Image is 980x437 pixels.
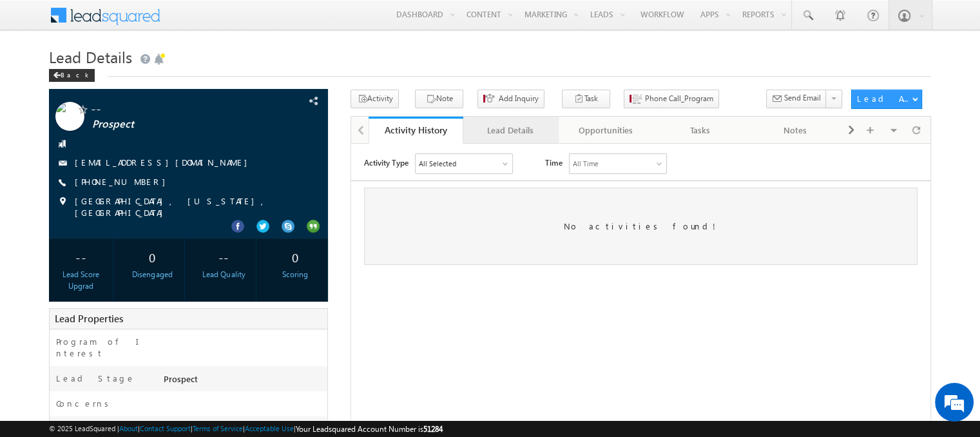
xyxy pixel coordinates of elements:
div: Scoring [267,269,324,280]
button: Note [415,90,463,108]
button: Lead Actions [851,90,922,109]
div: All Time [222,14,247,26]
span: Add Inquiry [499,93,539,104]
a: About [119,424,138,432]
label: Concerns [56,398,113,409]
div: -- [52,245,110,269]
div: 0 [267,245,324,269]
a: Back [49,68,101,79]
button: Phone Call_Program [624,90,719,108]
div: Opportunities [569,122,642,138]
a: Lead Details [463,117,558,144]
a: Contact Support [140,424,191,432]
div: 0 [124,245,181,269]
div: All Selected [68,14,105,26]
span: Time [194,10,211,29]
button: Send Email [766,90,827,108]
em: Start Chat [175,341,234,358]
div: All Selected [64,10,161,30]
div: Prospect [160,373,327,391]
a: Activity History [369,117,463,144]
span: Lead Details [49,46,132,67]
span: Your Leadsquared Account Number is [296,424,443,434]
a: Acceptable Use [245,424,294,432]
div: Notes [759,122,832,138]
span: Phone Call_Program [645,93,713,104]
a: Tasks [653,117,748,144]
button: Activity [351,90,399,108]
span: Send Email [784,92,821,104]
div: Minimize live chat window [211,6,242,37]
span: Activity Type [13,10,57,29]
img: d_60004797649_company_0_60004797649 [22,68,54,84]
span: [GEOGRAPHIC_DATA], [US_STATE], [GEOGRAPHIC_DATA] [75,195,301,218]
div: Lead Details [474,122,546,138]
div: Disengaged [124,269,181,280]
div: Back [49,69,95,82]
div: Lead Actions [857,93,912,104]
span: 51284 [423,424,443,434]
textarea: Type your message and hit 'Enter' [17,119,235,330]
label: Lead Stage [56,373,135,384]
a: [EMAIL_ADDRESS][DOMAIN_NAME] [75,157,254,168]
button: Add Inquiry [477,90,544,108]
button: Task [562,90,610,108]
span: Lead Properties [55,312,123,325]
div: Lead Score Upgrad [52,269,110,292]
div: -- [195,245,253,269]
span: [PHONE_NUMBER] [75,176,172,189]
label: Program of Interest [56,336,150,359]
div: Chat with us now [67,68,216,84]
span: © 2025 LeadSquared | | | | | [49,423,443,435]
div: No activities found! [13,44,566,121]
a: Notes [749,117,843,144]
div: Lead Quality [195,269,253,280]
img: Profile photo [55,102,84,135]
div: Tasks [664,122,736,138]
a: Terms of Service [193,424,243,432]
span: Prospect [92,118,265,131]
span: -- [91,102,264,115]
a: Opportunities [559,117,653,144]
div: Activity History [378,124,454,136]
